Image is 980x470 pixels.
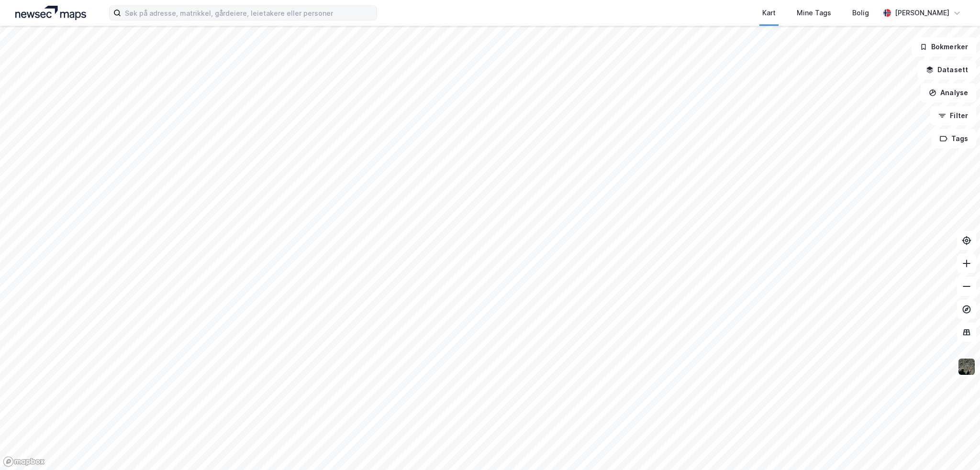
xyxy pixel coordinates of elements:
[762,7,776,19] div: Kart
[895,7,949,19] div: [PERSON_NAME]
[121,6,377,20] input: Søk på adresse, matrikkel, gårdeiere, leietakere eller personer
[15,6,86,20] img: logo.a4113a55bc3d86da70a041830d287a7e.svg
[852,7,869,19] div: Bolig
[932,424,980,470] iframe: Chat Widget
[932,424,980,470] div: Kontrollprogram for chat
[797,7,831,19] div: Mine Tags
